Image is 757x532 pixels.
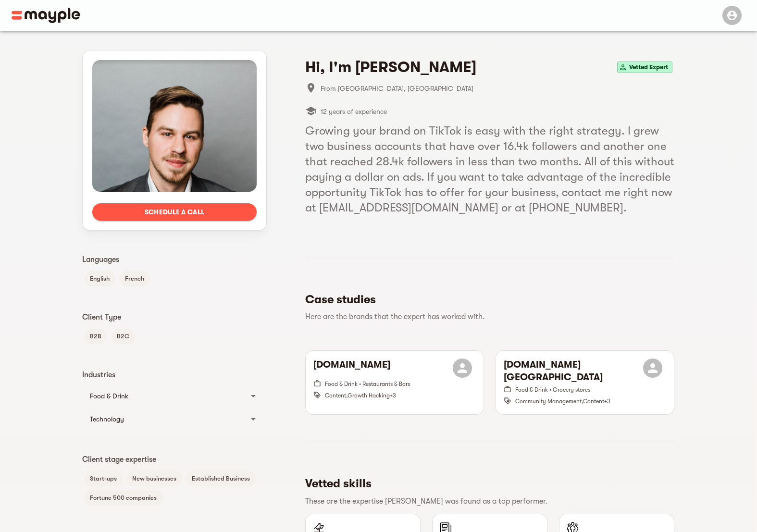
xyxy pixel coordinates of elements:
[717,11,745,18] span: Menu
[84,473,123,484] span: Start-ups
[325,381,410,387] span: Food & Drink • Restaurants & Bars
[111,331,135,342] span: B2C
[92,203,257,221] button: Schedule a call
[84,273,115,285] span: English
[82,454,267,465] p: Client stage expertise
[82,369,267,381] p: Industries
[82,384,267,408] div: Food & Drink
[84,331,107,342] span: B2B
[306,351,484,414] button: [DOMAIN_NAME]Food & Drink • Restaurants & BarsContent,Growth Hacking+3
[90,390,242,402] div: Food & Drink
[305,495,667,507] p: These are the expertise [PERSON_NAME] was found as a top performer.
[583,398,604,405] span: Content
[305,123,674,215] h5: Growing your brand on TikTok is easy with the right strategy. I grew two business accounts that h...
[390,392,396,399] span: + 3
[305,292,667,307] h5: Case studies
[313,359,390,378] h6: [DOMAIN_NAME]
[305,476,667,491] h5: Vetted skills
[321,83,674,94] span: From [GEOGRAPHIC_DATA], [GEOGRAPHIC_DATA]
[82,254,267,265] p: Languages
[321,106,387,117] span: 12 years of experience
[325,392,347,399] span: Content ,
[347,392,390,399] span: Growth Hacking
[625,62,672,73] span: Vetted Expert
[119,273,150,285] span: French
[496,351,674,414] button: [DOMAIN_NAME][GEOGRAPHIC_DATA]Food & Drink • Grocery storesCommunity Management,Content+3
[515,386,590,393] span: Food & Drink • Grocery stores
[82,408,267,431] div: Technology
[100,206,249,218] span: Schedule a call
[305,58,476,77] h4: Hi, I'm [PERSON_NAME]
[515,398,583,405] span: Community Management ,
[604,398,610,405] span: + 3
[12,8,80,23] img: Main logo
[90,413,242,425] div: Technology
[305,311,667,322] p: Here are the brands that the expert has worked with.
[82,311,267,323] p: Client Type
[126,473,182,484] span: New businesses
[504,359,643,384] h6: [DOMAIN_NAME][GEOGRAPHIC_DATA]
[186,473,256,484] span: Established Business
[84,492,162,504] span: Fortune 500 companies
